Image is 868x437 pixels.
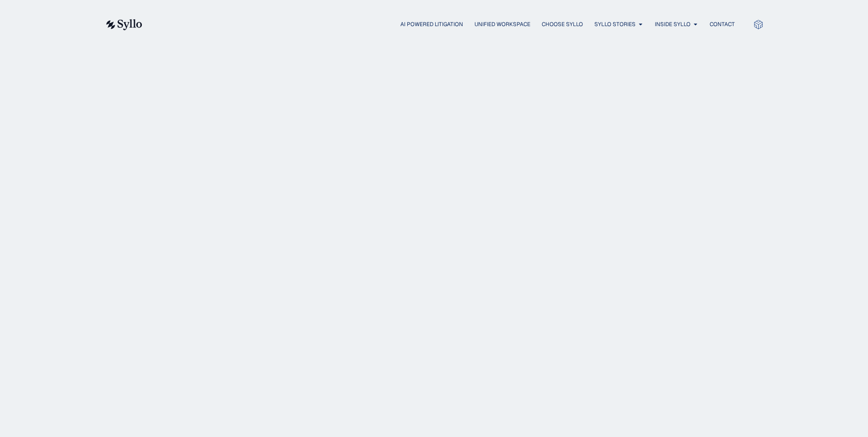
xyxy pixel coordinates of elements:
[161,20,735,29] div: Menu Toggle
[655,20,690,28] a: Inside Syllo
[710,20,735,28] a: Contact
[105,19,142,30] img: syllo
[594,20,636,28] a: Syllo Stories
[161,20,735,29] nav: Menu
[542,20,583,28] a: Choose Syllo
[400,20,463,28] a: AI Powered Litigation
[474,20,530,28] a: Unified Workspace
